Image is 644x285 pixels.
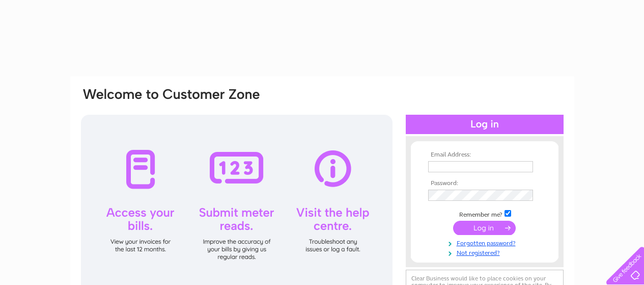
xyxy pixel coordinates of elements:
[426,209,544,219] td: Remember me?
[426,180,544,187] th: Password:
[426,151,544,159] th: Email Address:
[428,247,544,257] a: Not registered?
[428,238,544,247] a: Forgotten password?
[453,221,516,235] input: Submit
